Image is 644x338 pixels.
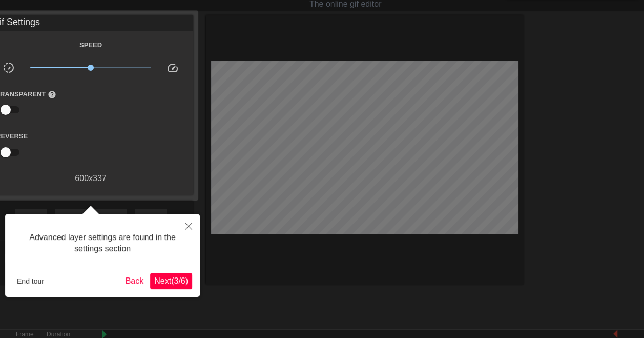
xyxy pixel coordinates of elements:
[154,276,188,285] span: Next ( 3 / 6 )
[150,273,192,289] button: Next
[177,214,200,237] button: Close
[13,273,48,289] button: End tour
[13,222,192,265] div: Advanced layer settings are found in the settings section
[121,273,148,289] button: Back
